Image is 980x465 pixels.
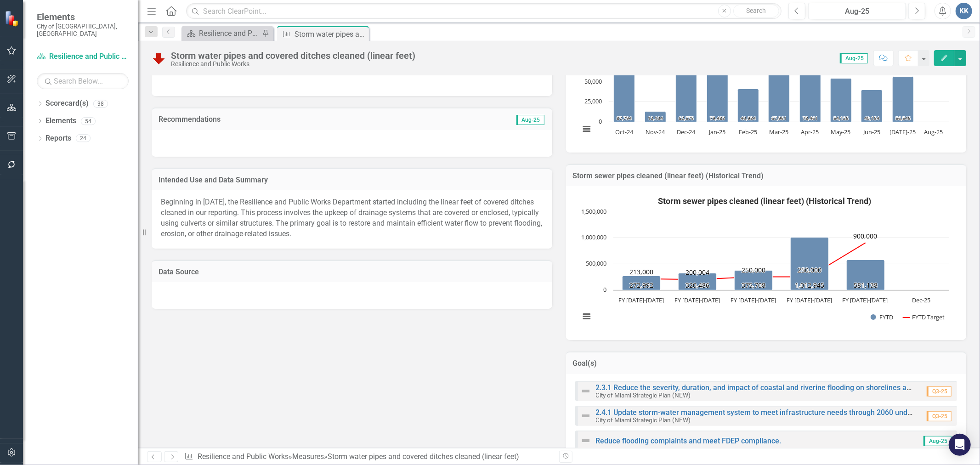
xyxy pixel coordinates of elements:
div: Storm water pipes and covered ditches cleaned (linear feet) [171,51,415,61]
path: Jan-25, 79,483. Actual. [707,58,728,122]
text: FYTD [879,313,893,321]
text: Dec-24 [677,128,696,136]
text: Dec-25 [912,296,930,304]
img: Not Defined [580,386,591,397]
text: 1,012,945 [795,281,824,289]
text: 250,000 [742,266,765,274]
text: FY [DATE]-[DATE] [842,296,888,304]
text: 62,575 [679,115,694,121]
text: [DATE]-25 [889,128,916,136]
text: Mar-25 [769,128,788,136]
path: FY 2022-2023, 375,708. FYTD. [734,271,772,290]
span: Q3-25 [927,411,952,421]
text: Apr-25 [801,128,819,136]
text: Nov-24 [646,128,665,136]
button: Show FYTD Target [903,313,946,321]
text: 78,461 [803,115,818,121]
path: Dec-24, 62,575. Actual. [675,72,697,122]
text: 200,004 [685,268,709,277]
h3: Intended Use and Data Summary [159,176,545,184]
text: 67,961 [771,115,787,121]
path: Feb-25, 40,934. Actual. [737,89,759,122]
span: Aug-25 [840,53,868,63]
text: Aug-25 [924,128,943,136]
input: Search ClearPoint... [186,3,782,19]
img: Not Defined [580,410,591,421]
path: Mar-25, 67,961. Actual. [768,67,789,122]
a: Measures [292,452,324,461]
img: Below Plan [152,51,166,66]
text: Storm sewer pipes cleaned (linear feet) (Historical Trend) [658,196,871,206]
img: ClearPoint Strategy [5,11,21,27]
a: Resilience and Public Works [37,51,129,62]
text: May-25 [831,128,850,136]
text: FY [DATE]-[DATE] [618,296,664,304]
path: FY 2021-2022, 320,486. FYTD. [678,273,716,290]
path: FY 2020-2021, 272,992. FYTD. [622,276,660,290]
input: Search Below... [37,73,129,89]
span: Beginning in [DATE], the Resilience and Public Works Department started including the linear feet... [161,198,542,238]
text: 1,000,000 [581,233,606,241]
h3: Recommendations [159,115,422,124]
small: City of Miami Strategic Plan (NEW) [596,416,691,424]
button: Search [733,5,779,17]
text: 0 [599,117,602,125]
div: Resilience and Public Works [171,61,415,68]
a: Resilience and Public Works [184,28,260,39]
h3: Data Source [159,268,545,276]
small: City of [GEOGRAPHIC_DATA], [GEOGRAPHIC_DATA] [37,23,129,38]
div: Aug-25 [811,6,903,17]
div: Resilience and Public Works [199,28,260,39]
a: Reports [45,133,71,144]
text: 40,154 [864,115,879,121]
span: Elements [37,11,129,23]
svg: Interactive chart [575,193,954,331]
div: KK [956,3,972,19]
a: Scorecard(s) [45,98,89,109]
text: 320,486 [685,281,709,289]
text: 79,483 [710,115,725,121]
h3: Storm sewer pipes cleaned (linear feet) (Historical Trend) [573,172,960,180]
div: Storm water pipes and covered ditches cleaned (linear feet) [328,452,519,461]
text: 272,992 [629,281,653,289]
path: FY 2024-2025, 581,138. FYTD. [846,260,884,290]
div: 24 [76,135,91,142]
small: City of Miami Strategic Plan (NEW) [596,391,691,399]
text: Jun-25 [862,128,880,136]
path: May-25, 54,126. Actual. [830,78,851,122]
text: FY [DATE]-[DATE] [731,296,776,304]
text: 900,000 [853,232,877,240]
text: 213,000 [629,267,653,276]
text: FY [DATE]-[DATE] [786,296,832,304]
a: Resilience and Public Works [198,452,289,461]
text: 0 [603,285,606,294]
span: Aug-25 [923,436,952,446]
span: Aug-25 [516,115,544,125]
span: Q3-25 [927,386,952,397]
button: View chart menu, Storm sewer pipes cleaned (linear feet) (Historical Trend) [580,310,593,323]
path: Nov-24, 13,104. Actual. [645,111,666,122]
img: Not Defined [580,435,591,446]
div: » » [184,452,552,462]
text: 581,138 [854,281,878,289]
path: Oct-24, 87,794. Actual. [613,51,634,122]
path: Apr-25, 78,461. Actual. [799,59,821,122]
a: Reduce flooding complaints and meet FDEP compliance. [596,437,782,445]
button: View chart menu, Storm sewer pipes cleaned (linear feet) (Monthly) [580,122,593,135]
text: 54,126 [833,115,849,121]
text: 500,000 [586,259,606,267]
button: Aug-25 [808,3,906,19]
button: Show FYTD [871,313,894,321]
text: 40,934 [741,115,756,121]
text: Feb-25 [739,128,757,136]
text: FYTD Target [912,313,945,321]
div: Storm sewer pipes cleaned (linear feet) (Historical Trend). Highcharts interactive chart. [575,193,957,331]
path: Jun-25, 40,154. Actual. [861,90,882,122]
text: 250,000 [798,266,821,274]
div: Storm water pipes and covered ditches cleaned (linear feet) [295,28,367,40]
text: Jan-25 [708,128,725,136]
text: 375,708 [742,281,765,289]
g: Actual, series 1 of 2. Bar series with 11 bars. [613,42,934,122]
text: 87,794 [617,115,632,121]
text: 25,000 [584,97,602,105]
